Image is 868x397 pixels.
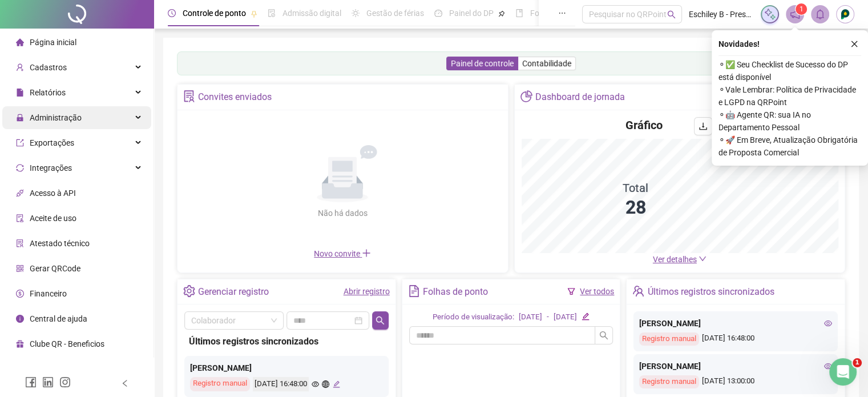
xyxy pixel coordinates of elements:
[582,312,589,320] span: edit
[16,139,24,147] span: export
[183,285,195,297] span: setting
[689,8,754,21] span: Eschiley B - Preserve Ambiental
[639,332,699,346] div: Registro manual
[251,10,257,17] span: pushpin
[449,9,494,18] span: Painel do DP
[522,59,571,68] span: Contabilidade
[16,290,24,298] span: dollar
[625,117,663,133] h4: Gráfico
[639,375,699,388] div: Registro manual
[554,311,577,323] div: [DATE]
[290,207,395,219] div: Não há dados
[837,6,854,23] img: 34605
[253,377,309,391] div: [DATE] 16:48:00
[314,249,371,258] span: Novo convite
[30,239,90,248] span: Atestado técnico
[16,189,24,197] span: api
[718,83,861,109] span: ⚬ Vale Lembrar: Política de Privacidade e LGPD na QRPoint
[198,87,272,107] div: Convites enviados
[30,339,104,348] span: Clube QR - Beneficios
[121,379,129,387] span: left
[423,282,488,302] div: Folhas de ponto
[16,114,24,122] span: lock
[764,8,776,21] img: sparkle-icon.fc2bf0ac1784a2077858766a79e2daf3.svg
[639,332,832,346] div: [DATE] 16:48:00
[268,9,276,17] span: file-done
[16,164,24,172] span: sync
[30,38,76,47] span: Página inicial
[718,38,760,50] span: Novidades !
[322,380,329,388] span: global
[648,282,774,302] div: Últimos registros sincronizados
[580,287,614,296] a: Ver todos
[198,282,269,302] div: Gerenciar registro
[30,113,82,122] span: Administração
[829,358,857,386] iframe: Intercom live chat
[800,5,804,13] span: 1
[653,255,697,264] span: Ver detalhes
[362,248,371,258] span: plus
[312,380,319,388] span: eye
[16,38,24,46] span: home
[16,264,24,272] span: qrcode
[632,285,644,297] span: team
[451,59,514,68] span: Painel de controle
[718,58,861,83] span: ⚬ ✅ Seu Checklist de Sucesso do DP está disponível
[16,89,24,97] span: file
[653,255,706,264] a: Ver detalhes down
[376,316,385,325] span: search
[547,311,549,323] div: -
[16,239,24,247] span: solution
[30,163,72,173] span: Integrações
[515,9,523,17] span: book
[815,9,825,19] span: bell
[558,9,566,17] span: ellipsis
[699,255,706,263] span: down
[639,375,832,388] div: [DATE] 13:00:00
[790,9,800,19] span: notification
[189,334,384,348] div: Últimos registros sincronizados
[639,360,832,372] div: [PERSON_NAME]
[30,63,67,72] span: Cadastros
[667,10,676,19] span: search
[16,214,24,222] span: audit
[520,90,532,102] span: pie-chart
[30,289,67,298] span: Financeiro
[853,358,862,367] span: 1
[796,3,807,15] sup: 1
[824,319,832,327] span: eye
[519,311,542,323] div: [DATE]
[282,9,341,18] span: Admissão digital
[30,88,66,97] span: Relatórios
[190,362,383,374] div: [PERSON_NAME]
[433,311,514,323] div: Período de visualização:
[16,340,24,348] span: gift
[30,314,87,323] span: Central de ajuda
[333,380,340,388] span: edit
[59,376,71,388] span: instagram
[183,90,195,102] span: solution
[824,362,832,370] span: eye
[639,317,832,330] div: [PERSON_NAME]
[16,63,24,71] span: user-add
[567,287,575,295] span: filter
[30,264,80,273] span: Gerar QRCode
[718,134,861,159] span: ⚬ 🚀 Em Breve, Atualização Obrigatória de Proposta Comercial
[408,285,420,297] span: file-text
[366,9,424,18] span: Gestão de férias
[718,109,861,134] span: ⚬ 🤖 Agente QR: sua IA no Departamento Pessoal
[16,315,24,323] span: info-circle
[183,9,246,18] span: Controle de ponto
[30,138,74,147] span: Exportações
[535,87,625,107] div: Dashboard de jornada
[850,40,858,48] span: close
[344,287,390,296] a: Abrir registro
[190,377,250,391] div: Registro manual
[30,214,76,223] span: Aceite de uso
[599,331,608,340] span: search
[30,189,76,198] span: Acesso à API
[530,9,603,18] span: Folha de pagamento
[25,376,37,388] span: facebook
[42,376,54,388] span: linkedin
[352,9,360,17] span: sun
